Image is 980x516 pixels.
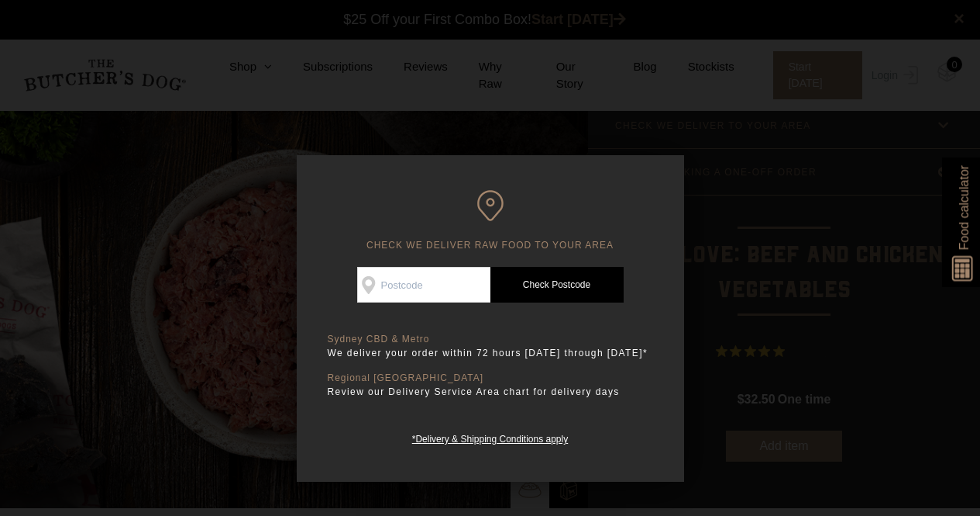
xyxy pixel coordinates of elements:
a: Check Postcode [490,267,624,303]
p: Review our Delivery Service Area chart for delivery days [328,384,653,400]
span: Food calculator [954,165,973,250]
h6: CHECK WE DELIVER RAW FOOD TO YOUR AREA [328,190,653,251]
a: *Delivery & Shipping Conditions apply [412,430,568,445]
p: We deliver your order within 72 hours [DATE] through [DATE]* [328,345,653,361]
p: Sydney CBD & Metro [328,334,653,345]
input: Postcode [357,267,490,303]
p: Regional [GEOGRAPHIC_DATA] [328,372,653,384]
